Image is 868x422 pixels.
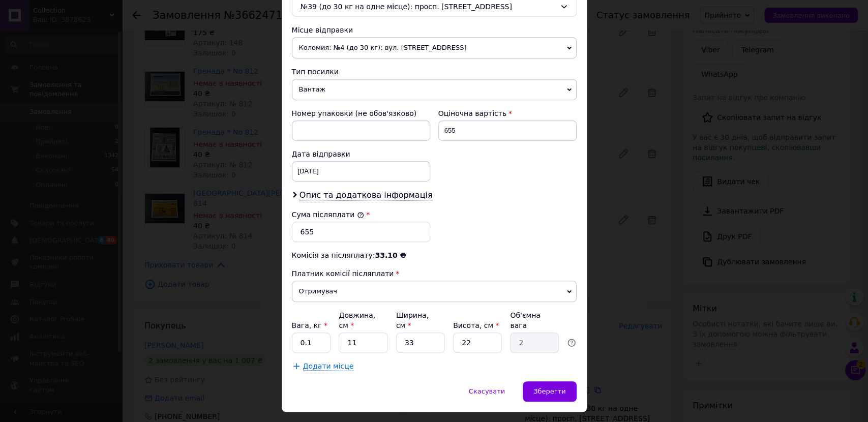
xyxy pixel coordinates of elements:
span: Додати місце [303,362,354,371]
span: Тип посилки [292,68,339,76]
span: Скасувати [469,387,505,395]
label: Вага, кг [292,321,327,329]
span: Отримувач [292,281,577,302]
label: Довжина, см [339,311,375,329]
div: Об'ємна вага [510,310,559,330]
label: Ширина, см [396,311,429,329]
div: Оціночна вартість [438,108,577,118]
label: Висота, см [453,321,499,329]
span: Місце відправки [292,26,353,34]
div: Номер упаковки (не обов'язково) [292,108,430,118]
span: Вантаж [292,79,577,100]
label: Сума післяплати [292,210,364,219]
div: Комісія за післяплату: [292,250,577,260]
div: Дата відправки [292,149,430,159]
span: 33.10 ₴ [375,251,406,259]
span: Платник комісії післяплати [292,269,394,278]
span: Зберегти [533,387,565,395]
span: Опис та додаткова інформація [300,190,433,200]
span: Коломия: №4 (до 30 кг): вул. [STREET_ADDRESS] [292,37,577,58]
